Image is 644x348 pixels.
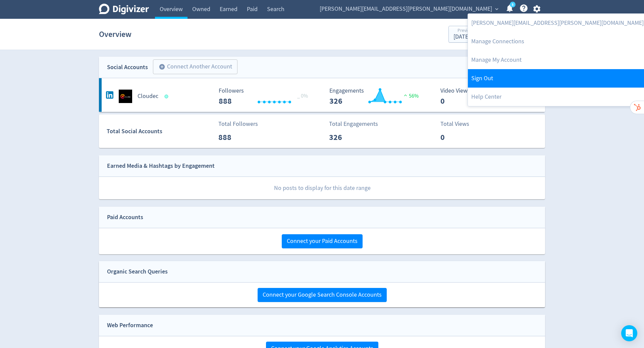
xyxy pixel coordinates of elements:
[621,325,637,341] div: Open Intercom Messenger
